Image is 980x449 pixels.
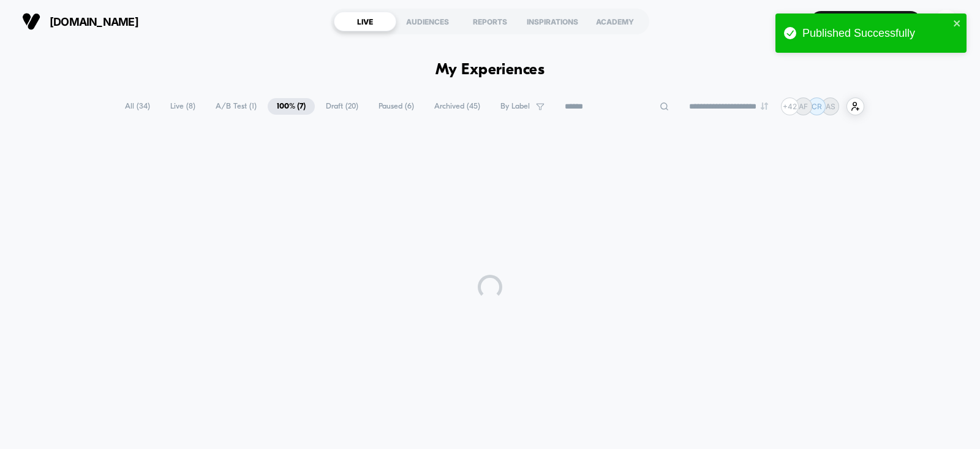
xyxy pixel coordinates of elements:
[317,98,367,115] span: Draft ( 20 )
[584,12,646,31] div: ACADEMY
[268,98,315,115] span: 100% ( 7 )
[161,98,205,115] span: Live ( 8 )
[826,102,835,111] p: AS
[930,9,962,34] button: HR
[369,98,423,115] span: Paused ( 6 )
[812,102,822,111] p: CR
[334,12,396,31] div: LIVE
[459,12,521,31] div: REPORTS
[802,27,949,40] div: Published Successfully
[781,98,799,115] div: + 42
[799,102,808,111] p: AF
[22,12,40,31] img: Visually logo
[206,98,266,115] span: A/B Test ( 1 )
[521,12,584,31] div: INSPIRATIONS
[396,12,459,31] div: AUDIENCES
[50,15,138,28] span: [DOMAIN_NAME]
[953,18,962,30] button: close
[435,61,545,79] h1: My Experiences
[934,10,958,34] div: HR
[18,12,142,31] button: [DOMAIN_NAME]
[425,98,489,115] span: Archived ( 45 )
[500,102,530,111] span: By Label
[761,102,768,110] img: end
[116,98,159,115] span: All ( 34 )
